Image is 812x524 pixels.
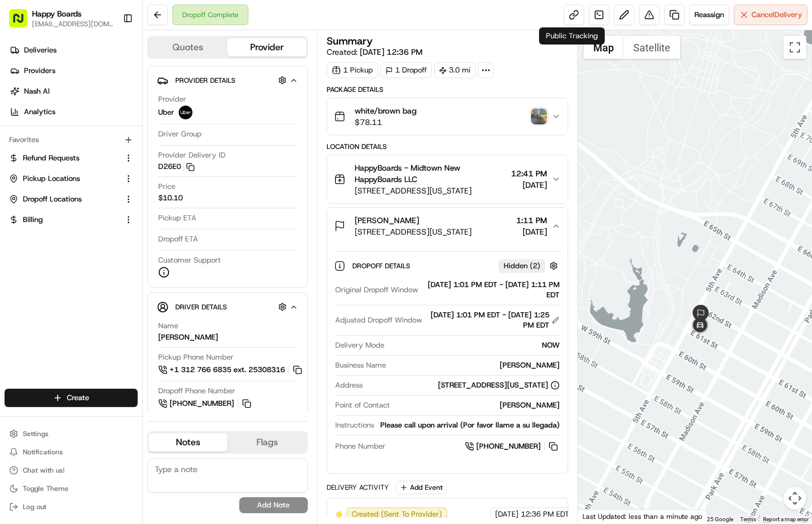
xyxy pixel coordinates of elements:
[434,62,476,78] div: 3.0 mi
[327,208,568,244] button: [PERSON_NAME][STREET_ADDRESS][US_STATE]1:11 PM[DATE]
[531,108,547,124] button: photo_proof_of_delivery image
[327,142,568,151] div: Location Details
[177,146,208,160] button: See all
[396,481,447,494] button: Add Event
[24,107,55,117] span: Analytics
[158,332,218,342] div: [PERSON_NAME]
[23,448,63,457] span: Notifications
[327,46,423,58] span: Created:
[584,36,624,59] button: Show street map
[783,36,806,59] button: Toggle fullscreen view
[157,71,298,90] button: Provider Details
[355,162,507,185] span: HappyBoards - Midtown New HappyBoards LLC
[158,193,183,203] span: $10.10
[5,444,138,460] button: Notifications
[11,166,30,184] img: Dianne Alexi Soriano
[23,484,69,493] span: Toggle Theme
[160,177,183,186] span: [DATE]
[5,190,138,208] button: Dropoff Locations
[23,215,43,225] span: Billing
[327,244,568,473] div: [PERSON_NAME][STREET_ADDRESS][US_STATE]1:11 PM[DATE]
[694,10,724,20] span: Reassign
[194,112,208,126] button: Start new chat
[51,109,187,120] div: Start new chat
[81,283,138,292] a: Powered byPylon
[327,62,378,78] div: 1 Pickup
[227,38,306,57] button: Provider
[335,315,422,325] span: Adjusted Dropoff Window
[97,256,106,265] div: 💻
[511,179,547,191] span: [DATE]
[23,429,49,438] span: Settings
[783,487,806,510] button: Map camera controls
[7,251,92,271] a: 📗Knowledge Base
[495,509,518,519] span: [DATE]
[638,502,650,514] div: 14
[9,174,119,184] a: Pickup Locations
[5,211,138,229] button: Billing
[227,433,306,452] button: Flags
[24,66,55,76] span: Providers
[32,8,82,19] button: Happy Boards
[427,310,560,330] div: [DATE] 1:01 PM EDT - [DATE] 1:25 PM EDT
[465,440,560,453] a: [PHONE_NUMBER]
[158,364,304,376] a: +1 312 766 6835 ext. 25308316
[389,340,560,350] div: NOW
[158,234,198,244] span: Dropoff ETA
[624,36,680,59] button: Show satellite imagery
[581,509,618,523] a: Open this area in Google Maps (opens a new window)
[11,46,208,64] p: Welcome 👋
[67,393,89,403] span: Create
[391,360,560,370] div: [PERSON_NAME]
[335,360,386,370] span: Business Name
[355,185,507,196] span: [STREET_ADDRESS][US_STATE]
[335,441,385,452] span: Phone Number
[5,5,118,32] button: Happy Boards[EMAIL_ADDRESS][DOMAIN_NAME]
[158,129,202,139] span: Driver Group
[9,194,119,204] a: Dropoff Locations
[51,120,157,130] div: We're available if you need us!
[158,386,235,396] span: Dropoff Phone Number
[11,11,34,34] img: Nash
[5,481,138,497] button: Toggle Theme
[5,82,142,100] a: Nash AI
[158,397,253,410] button: [PHONE_NUMBER]
[327,483,389,492] div: Delivery Activity
[355,116,417,128] span: $78.11
[32,19,114,29] button: [EMAIL_ADDRESS][DOMAIN_NAME]
[158,150,226,160] span: Provider Delivery ID
[148,38,227,57] button: Quotes
[5,499,138,515] button: Log out
[352,509,442,519] span: Created (Sent To Provider)
[740,516,756,522] a: Terms (opens in new tab)
[23,194,82,204] span: Dropoff Locations
[763,516,809,522] a: Report a map error
[30,74,188,86] input: Clear
[335,340,384,350] span: Delivery Mode
[476,441,541,452] span: [PHONE_NUMBER]
[539,27,605,45] div: Public Tracking
[5,41,142,59] a: Deliveries
[35,177,151,186] span: [PERSON_NAME] [PERSON_NAME]
[355,215,419,226] span: [PERSON_NAME]
[23,502,46,511] span: Log out
[578,509,708,523] div: Last Updated: less than a minute ago
[734,5,807,25] button: CancelDelivery
[581,509,618,523] img: Google
[11,148,77,158] div: Past conversations
[148,433,227,452] button: Notes
[327,155,568,203] button: HappyBoards - Midtown New HappyBoards LLC[STREET_ADDRESS][US_STATE]12:41 PM[DATE]
[5,462,138,478] button: Chat with us!
[158,162,195,172] button: D26E0
[44,208,67,217] span: [DATE]
[9,215,119,225] a: Billing
[24,45,57,55] span: Deliveries
[423,280,560,300] div: [DATE] 1:01 PM EDT - [DATE] 1:11 PM EDT
[11,256,21,265] div: 📗
[5,103,142,121] a: Analytics
[335,420,374,430] span: Instructions
[38,208,42,217] span: •
[380,62,432,78] div: 1 Dropoff
[179,106,192,119] img: uber-new-logo.jpeg
[438,380,560,390] div: [STREET_ADDRESS][US_STATE]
